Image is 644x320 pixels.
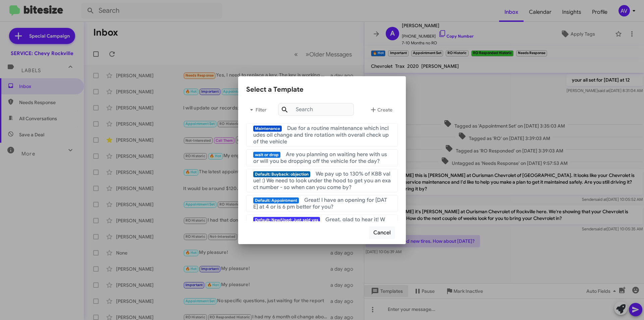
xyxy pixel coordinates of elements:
[253,125,389,145] span: Due for a routine maintenance which includes oil change and tire rotation with overall check up o...
[253,152,280,158] span: wait or drop
[246,102,268,118] button: Filter
[246,84,398,95] div: Select a Template
[253,171,391,191] span: We pay up to 130% of KBB value! :) We need to look under the hood to get you an exact number - so...
[369,104,392,116] span: Create
[278,103,354,116] input: Search
[246,104,268,116] span: Filter
[253,171,310,177] span: Default: Buyback: objection
[364,102,398,118] button: Create
[369,226,395,239] button: Cancel
[253,151,387,165] span: Are you planning on waiting here with us or will you be dropping off the vehicle for the day?
[253,217,320,223] span: Default: New/Used: Just said yes
[253,197,299,203] span: Default: Appointment
[253,126,282,132] span: Maintenance
[253,197,387,210] span: Great! I have an opening for [DATE] at 4 or is 6 pm better for you?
